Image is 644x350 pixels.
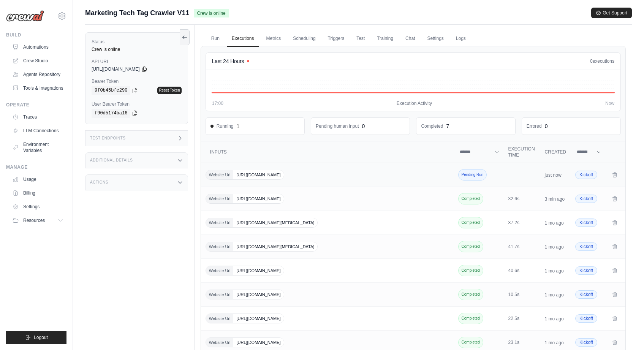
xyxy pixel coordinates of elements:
code: 9f0b45bfc290 [92,86,130,95]
span: Kickoff [575,314,597,323]
span: Marketing Tech Tag Crawler V11 [85,8,189,18]
span: Website Url [206,242,234,251]
a: Crew Studio [9,55,66,67]
a: Billing [9,187,66,199]
time: 1 mo ago [545,316,564,321]
span: Kickoff [575,219,597,227]
button: Get Support [591,8,632,18]
span: 0 [590,59,593,64]
div: 10.5s [508,291,536,298]
div: executions [590,58,614,64]
a: Run [207,31,224,47]
span: Resources [23,217,45,223]
div: 41.7s [508,244,536,250]
span: [URL][DOMAIN_NAME][MEDICAL_DATA] [233,242,317,251]
h3: Additional Details [90,158,133,163]
a: Settings [422,31,448,47]
a: Metrics [262,31,286,47]
a: Reset Token [157,87,181,94]
th: Created [540,141,571,163]
a: Scheduling [288,31,320,47]
div: 22.5s [508,315,536,321]
div: 23.1s [508,339,536,345]
a: Training [372,31,398,47]
time: 1 mo ago [545,340,564,345]
span: [URL][DOMAIN_NAME] [233,266,283,275]
span: Kickoff [575,171,597,179]
span: Now [605,100,614,106]
span: Completed [458,241,483,252]
span: [URL][DOMAIN_NAME] [233,194,283,203]
span: Running [210,123,234,129]
span: Kickoff [575,266,597,275]
span: Completed [458,193,483,204]
a: Agents Repository [9,68,66,81]
a: Environment Variables [9,138,66,157]
div: Build [6,32,66,38]
span: Completed [458,313,483,324]
span: 17:00 [212,100,223,106]
a: LLM Connections [9,125,66,137]
div: 7 [446,122,449,130]
span: — [508,172,513,177]
a: Chat [401,31,419,47]
h3: Test Endpoints [90,136,126,141]
span: Completed [458,265,483,276]
div: Operate [6,102,66,108]
label: User Bearer Token [92,101,182,107]
a: Executions [227,31,259,47]
span: [URL][DOMAIN_NAME] [233,290,283,299]
code: f90d5174ba16 [92,109,130,118]
dd: Pending human input [316,123,359,129]
h3: Actions [90,180,108,185]
button: Resources [9,214,66,226]
div: 37.2s [508,220,536,226]
a: Logs [451,31,470,47]
span: Pending Run [458,169,487,181]
time: 1 mo ago [545,244,564,250]
span: [URL][DOMAIN_NAME] [92,66,140,72]
span: Completed [458,289,483,300]
span: Kickoff [575,195,597,203]
label: Bearer Token [92,78,182,84]
time: 1 mo ago [545,268,564,274]
span: [URL][DOMAIN_NAME] [233,170,283,179]
div: 0 [545,122,548,130]
span: Website Url [206,290,234,299]
span: [URL][DOMAIN_NAME] [233,314,283,323]
div: Crew is online [92,46,182,52]
button: Logout [6,331,66,344]
div: Manage [6,164,66,170]
span: Kickoff [575,290,597,299]
span: Website Url [206,194,234,203]
img: Logo [6,10,44,22]
time: 1 mo ago [545,292,564,298]
div: 1 [237,122,240,130]
span: Website Url [206,266,234,275]
span: Execution Activity [397,100,432,106]
label: Status [92,39,182,45]
span: Website Url [206,314,234,323]
label: API URL [92,59,182,65]
a: Traces [9,111,66,123]
dd: Completed [421,123,443,129]
span: Kickoff [575,338,597,347]
span: Kickoff [575,242,597,251]
a: Test [352,31,369,47]
h4: Last 24 Hours [212,57,244,65]
time: 3 min ago [545,196,565,202]
div: 40.6s [508,268,536,274]
time: just now [545,173,562,178]
span: Website Url [206,170,234,179]
dd: Errored [527,123,542,129]
span: Logout [34,334,48,340]
a: Automations [9,41,66,53]
span: Completed [458,217,483,228]
span: Crew is online [194,9,228,17]
span: Completed [458,337,483,348]
a: Usage [9,173,66,185]
a: Triggers [323,31,349,47]
a: Tools & Integrations [9,82,66,94]
time: 1 mo ago [545,220,564,226]
div: 0 [362,122,365,130]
